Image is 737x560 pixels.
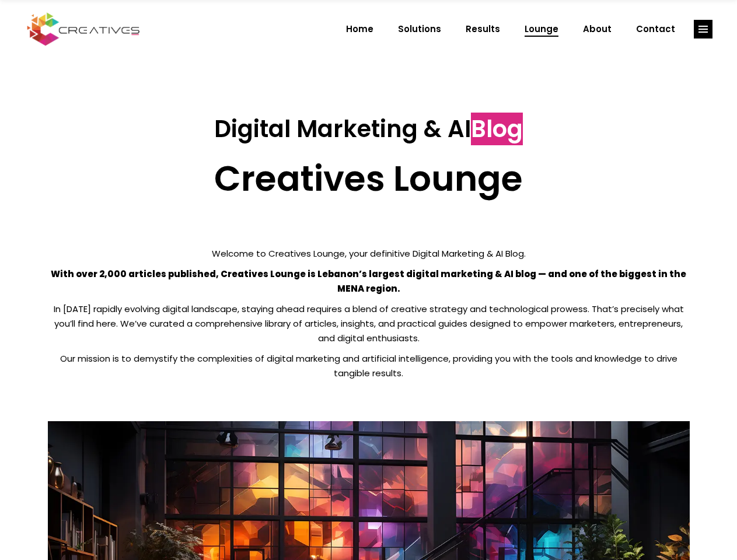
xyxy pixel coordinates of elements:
a: Home [334,14,386,44]
a: link [694,20,712,38]
span: Solutions [398,14,441,44]
span: Contact [636,14,675,44]
a: Lounge [512,14,571,44]
strong: With over 2,000 articles published, Creatives Lounge is Lebanon’s largest digital marketing & AI ... [51,268,686,295]
span: About [583,14,612,44]
img: Creatives [25,11,142,47]
a: Contact [624,14,687,44]
span: Home [346,14,373,44]
span: Lounge [525,14,558,44]
p: Our mission is to demystify the complexities of digital marketing and artificial intelligence, pr... [48,351,690,380]
span: Results [466,14,500,44]
p: Welcome to Creatives Lounge, your definitive Digital Marketing & AI Blog. [48,246,690,261]
a: Solutions [386,14,453,44]
a: Results [453,14,512,44]
span: Blog [471,113,523,145]
h2: Creatives Lounge [48,157,690,199]
a: About [571,14,624,44]
h3: Digital Marketing & AI [48,115,690,143]
p: In [DATE] rapidly evolving digital landscape, staying ahead requires a blend of creative strategy... [48,302,690,345]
